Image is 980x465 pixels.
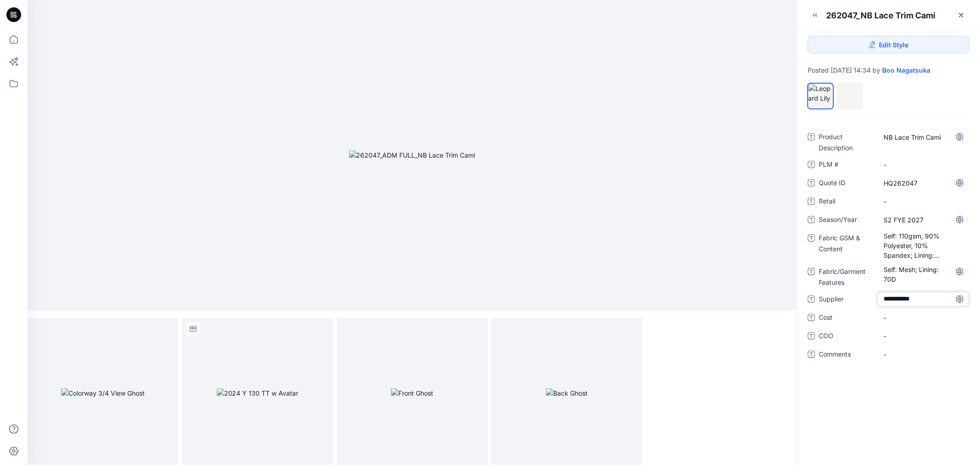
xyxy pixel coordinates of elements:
button: Minimize [808,8,822,23]
span: Edit Style [879,40,909,50]
img: Front Ghost [391,388,433,398]
span: Product Description [819,131,874,153]
span: - [884,350,963,359]
span: Self: Mesh; Lining: 70D [884,265,963,284]
span: Comments [819,349,874,362]
span: - [884,160,963,170]
a: Boo Nagatsuka [882,67,930,74]
div: Black Grounded Lily [837,83,863,109]
span: HQ262047 [884,178,963,188]
img: 262047_ADM FULL_NB Lace Trim Cami [349,150,476,160]
span: Self: 110gsm, 90% Polyester, 10% Spandex; Lining: 110gsm, 100% Polyester [884,231,963,260]
span: Supplier [819,294,874,306]
span: Retail [819,196,874,209]
img: Colorway 3/4 View Ghost [61,388,145,398]
span: Fabric/Garment Features [819,266,874,288]
span: - [884,197,963,206]
a: Edit Style [808,36,969,53]
span: COO [819,330,874,343]
span: Cost [819,312,874,325]
img: Back Ghost [546,388,588,398]
div: Leopard Lily [808,83,833,109]
span: Fabric GSM & Content [819,232,874,261]
a: Close Style Presentation [954,8,969,23]
span: - [884,331,963,341]
span: PLM # [819,159,874,172]
div: Posted [DATE] 14:34 by [808,67,969,74]
span: Quote ID [819,177,874,190]
span: - [884,313,963,323]
img: 2024 Y 130 TT w Avatar [217,388,299,398]
div: 262047_NB Lace Trim Cami [826,10,935,21]
span: Season/Year [819,214,874,227]
span: NB Lace Trim Cami [884,132,963,142]
span: S2 FYE 2027 [884,215,963,225]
